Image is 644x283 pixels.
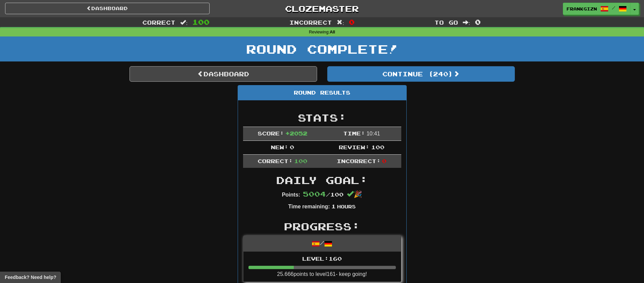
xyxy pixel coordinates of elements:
h2: Stats: [243,112,401,123]
h2: Daily Goal: [243,175,401,186]
span: : [463,20,470,25]
h1: Round Complete! [2,42,642,56]
strong: Points: [282,192,300,198]
span: To go [434,19,458,26]
span: 100 [192,18,210,26]
span: frankgizn [567,6,597,12]
span: + 2052 [285,130,307,136]
span: 0 [475,18,481,26]
span: 0 [349,18,355,26]
span: 100 [294,158,307,164]
span: 100 [371,144,384,150]
span: : [337,20,344,25]
span: Review: [339,144,369,150]
span: Correct: [258,158,293,164]
div: / [243,236,401,252]
div: Round Results [238,85,406,100]
span: Open feedback widget [5,274,56,281]
span: 1 [331,203,336,209]
span: Time: [343,130,365,136]
span: Score: [258,130,284,136]
span: 🎉 [347,190,362,198]
a: Dashboard [129,66,317,82]
a: frankgizn / [563,3,630,15]
span: Incorrect: [337,158,381,164]
span: : [180,20,188,25]
strong: All [330,30,335,34]
strong: Time remaining: [288,204,330,209]
small: Hours [337,204,356,209]
span: Level: 160 [302,255,342,262]
span: 10 : 41 [366,131,380,136]
li: 25.666 points to level 161 - keep going! [243,252,401,282]
span: 0 [290,144,294,150]
span: 5004 [303,190,326,198]
span: New: [271,144,288,150]
span: / 100 [303,191,343,198]
span: Incorrect [289,19,332,26]
a: Clozemaster [220,3,424,15]
a: Dashboard [5,3,210,14]
h2: Progress: [243,221,401,232]
span: Correct [142,19,175,26]
span: / [612,5,615,10]
button: Continue (240) [327,66,515,82]
span: 0 [382,158,386,164]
